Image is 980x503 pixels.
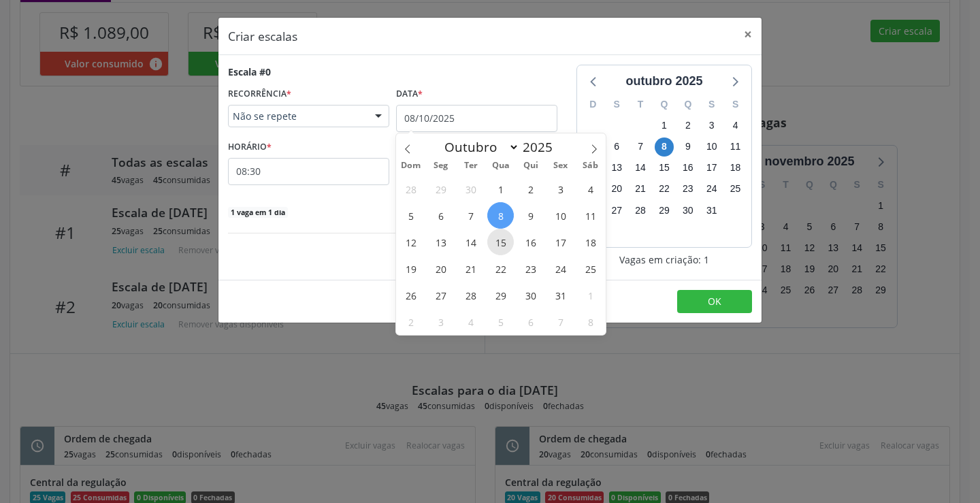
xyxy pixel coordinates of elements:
[702,137,721,157] span: sexta-feira, 10 de outubro de 2025
[577,229,604,255] span: Outubro 18, 2025
[702,159,721,178] span: sexta-feira, 17 de outubro de 2025
[487,202,514,229] span: Outubro 8, 2025
[631,137,650,157] span: terça-feira, 7 de outubro de 2025
[655,201,674,220] span: quarta-feira, 29 de outubro de 2025
[655,116,674,135] span: quarta-feira, 1 de outubro de 2025
[457,176,484,202] span: Setembro 30, 2025
[438,137,519,157] select: Month
[228,158,389,185] input: 00:00
[723,94,747,115] div: S
[576,161,606,170] span: Sáb
[487,282,514,308] span: Outubro 29, 2025
[726,137,745,157] span: sábado, 11 de outubro de 2025
[427,308,454,335] span: Novembro 3, 2025
[457,229,484,255] span: Outubro 14, 2025
[607,180,626,199] span: segunda-feira, 20 de outubro de 2025
[577,255,604,282] span: Outubro 25, 2025
[486,161,516,170] span: Qua
[457,282,484,308] span: Outubro 28, 2025
[726,159,745,178] span: sábado, 18 de outubro de 2025
[427,176,454,202] span: Setembro 29, 2025
[547,202,574,229] span: Outubro 10, 2025
[397,308,424,335] span: Novembro 2, 2025
[708,295,721,308] span: OK
[547,308,574,335] span: Novembro 7, 2025
[397,282,424,308] span: Outubro 26, 2025
[676,94,700,115] div: Q
[517,229,544,255] span: Outubro 16, 2025
[517,255,544,282] span: Outubro 23, 2025
[547,176,574,202] span: Outubro 3, 2025
[655,137,674,157] span: quarta-feira, 8 de outubro de 2025
[396,84,423,105] label: Data
[629,94,653,115] div: T
[702,116,721,135] span: sexta-feira, 3 de outubro de 2025
[487,229,514,255] span: Outubro 15, 2025
[457,202,484,229] span: Outubro 7, 2025
[726,180,745,199] span: sábado, 25 de outubro de 2025
[396,105,557,132] input: Selecione uma data
[576,253,752,267] div: Vagas em criação: 1
[679,180,698,199] span: quinta-feira, 23 de outubro de 2025
[456,161,486,170] span: Ter
[487,255,514,282] span: Outubro 22, 2025
[631,201,650,220] span: terça-feira, 28 de outubro de 2025
[726,116,745,135] span: sábado, 4 de outubro de 2025
[487,176,514,202] span: Outubro 1, 2025
[677,290,752,313] button: OK
[605,94,629,115] div: S
[547,282,574,308] span: Outubro 31, 2025
[653,94,676,115] div: Q
[517,308,544,335] span: Novembro 6, 2025
[233,110,361,123] span: Não se repete
[457,308,484,335] span: Novembro 4, 2025
[631,159,650,178] span: terça-feira, 14 de outubro de 2025
[228,137,272,158] label: HORÁRIO
[655,180,674,199] span: quarta-feira, 22 de outubro de 2025
[655,159,674,178] span: quarta-feira, 15 de outubro de 2025
[517,176,544,202] span: Outubro 2, 2025
[547,229,574,255] span: Outubro 17, 2025
[679,137,698,157] span: quinta-feira, 9 de outubro de 2025
[228,84,291,105] label: RECORRÊNCIA
[427,255,454,282] span: Outubro 20, 2025
[547,255,574,282] span: Outubro 24, 2025
[228,27,297,45] h5: Criar escalas
[607,137,626,157] span: segunda-feira, 6 de outubro de 2025
[427,202,454,229] span: Outubro 6, 2025
[228,207,288,218] span: 1 vaga em 1 dia
[397,176,424,202] span: Setembro 28, 2025
[397,202,424,229] span: Outubro 5, 2025
[426,161,456,170] span: Seg
[620,72,708,91] div: outubro 2025
[396,161,426,170] span: Dom
[679,116,698,135] span: quinta-feira, 2 de outubro de 2025
[607,159,626,178] span: segunda-feira, 13 de outubro de 2025
[679,159,698,178] span: quinta-feira, 16 de outubro de 2025
[228,65,271,79] div: Escala #0
[517,282,544,308] span: Outubro 30, 2025
[517,202,544,229] span: Outubro 9, 2025
[700,94,723,115] div: S
[577,282,604,308] span: Novembro 1, 2025
[427,229,454,255] span: Outubro 13, 2025
[397,255,424,282] span: Outubro 19, 2025
[577,202,604,229] span: Outubro 11, 2025
[397,229,424,255] span: Outubro 12, 2025
[702,180,721,199] span: sexta-feira, 24 de outubro de 2025
[516,161,546,170] span: Qui
[577,308,604,335] span: Novembro 8, 2025
[427,282,454,308] span: Outubro 27, 2025
[577,176,604,202] span: Outubro 4, 2025
[546,161,576,170] span: Sex
[457,255,484,282] span: Outubro 21, 2025
[487,308,514,335] span: Novembro 5, 2025
[581,94,605,115] div: D
[631,180,650,199] span: terça-feira, 21 de outubro de 2025
[679,201,698,220] span: quinta-feira, 30 de outubro de 2025
[702,201,721,220] span: sexta-feira, 31 de outubro de 2025
[519,138,564,156] input: Year
[734,18,762,51] button: Close
[607,201,626,220] span: segunda-feira, 27 de outubro de 2025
